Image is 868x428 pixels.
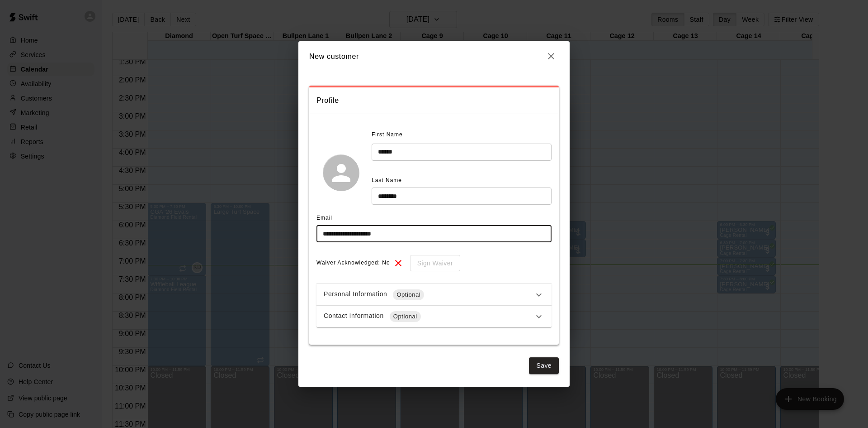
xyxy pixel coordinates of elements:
[404,255,460,272] div: To sign waivers in admin, this feature must be enabled in general settings
[372,177,402,183] span: Last Name
[316,256,390,270] span: Waiver Acknowledged: No
[324,311,533,322] div: Contact Information
[324,289,533,300] div: Personal Information
[309,51,359,63] h6: New customer
[316,215,332,221] span: Email
[316,306,552,327] div: Contact InformationOptional
[316,284,552,306] div: Personal InformationOptional
[316,95,552,106] span: Profile
[393,290,424,299] span: Optional
[529,357,559,374] button: Save
[390,312,421,321] span: Optional
[372,128,403,142] span: First Name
